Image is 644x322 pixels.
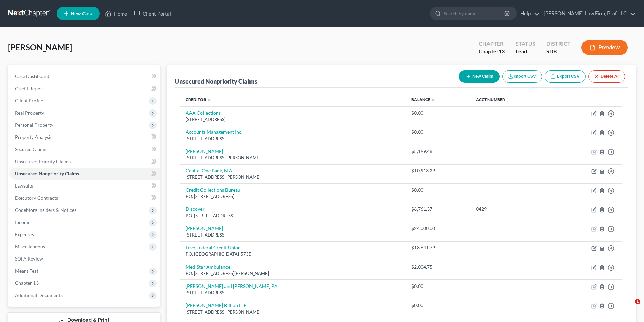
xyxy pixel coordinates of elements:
div: [STREET_ADDRESS][PERSON_NAME] [186,174,401,180]
div: [STREET_ADDRESS][PERSON_NAME] [186,155,401,161]
span: Unsecured Priority Claims [15,158,71,164]
div: [STREET_ADDRESS] [186,232,401,238]
a: [PERSON_NAME] and [PERSON_NAME] PA [186,283,278,289]
a: Levo Federal Credit Union [186,245,241,250]
div: Status [516,40,535,48]
span: Chapter 13 [15,280,39,286]
a: Capital One Bank, N.A. [186,168,233,173]
a: Unsecured Priority Claims [9,155,160,168]
a: Export CSV [545,70,586,83]
span: Real Property [15,110,44,116]
button: Import CSV [502,70,542,83]
span: Credit Report [15,85,44,91]
span: Lawsuits [15,183,33,189]
a: Case Dashboard [9,70,160,82]
div: SDB [546,48,571,55]
div: $0.00 [411,187,465,193]
a: [PERSON_NAME] [186,225,223,231]
a: Lawsuits [9,180,160,192]
a: Secured Claims [9,143,160,155]
div: $0.00 [411,109,465,116]
span: Case Dashboard [15,73,49,79]
span: Property Analysis [15,134,52,140]
a: [PERSON_NAME] [186,148,223,154]
a: Creditor unfold_more [186,97,211,102]
a: Balance unfold_more [411,97,435,102]
input: Search by name... [444,7,505,20]
div: $2,004.75 [411,264,465,270]
a: SOFA Review [9,253,160,265]
span: Income [15,219,30,225]
div: [STREET_ADDRESS] [186,135,401,142]
a: Discover [186,206,205,212]
i: unfold_more [207,98,211,102]
span: New Case [71,11,93,16]
span: Means Test [15,268,38,274]
a: [PERSON_NAME] Billion LLP [186,302,247,308]
div: District [546,40,571,48]
button: Preview [581,40,628,55]
a: Acct Number unfold_more [476,97,510,102]
div: Chapter [479,48,505,55]
button: New Claim [459,70,500,83]
a: Accounts Management Inc. [186,129,242,135]
span: SOFA Review [15,256,43,262]
a: Credit Report [9,82,160,95]
div: $0.00 [411,129,465,135]
div: Lead [516,48,535,55]
a: Med-Star Ambulance [186,264,230,270]
div: $10,913.29 [411,167,465,174]
div: P.O. [STREET_ADDRESS] [186,193,401,200]
div: Chapter [479,40,505,48]
a: Help [517,7,540,20]
div: $0.00 [411,283,465,290]
div: 0429 [476,206,549,213]
a: [PERSON_NAME] Law Firm, Prof. LLC [540,7,636,20]
a: Client Portal [130,7,174,20]
span: [PERSON_NAME] [8,42,72,52]
div: $18,641.79 [411,244,465,251]
div: Unsecured Nonpriority Claims [175,77,257,85]
div: [STREET_ADDRESS][PERSON_NAME] [186,309,401,315]
iframe: Intercom live chat [621,299,637,315]
span: Miscellaneous [15,244,45,249]
a: Credit Collections Bureau [186,187,240,193]
span: Personal Property [15,122,53,128]
div: P.O. [GEOGRAPHIC_DATA]-5735 [186,251,401,257]
a: AAA Collections [186,110,221,116]
div: P.O. [STREET_ADDRESS][PERSON_NAME] [186,270,401,277]
a: Property Analysis [9,131,160,143]
div: [STREET_ADDRESS] [186,290,401,296]
div: $0.00 [411,302,465,309]
span: 13 [499,48,505,54]
span: Codebtors Insiders & Notices [15,207,76,213]
span: Unsecured Nonpriority Claims [15,171,79,176]
span: 1 [635,299,640,304]
div: $6,761.37 [411,206,465,213]
a: Unsecured Nonpriority Claims [9,168,160,180]
span: Executory Contracts [15,195,58,201]
span: Client Profile [15,98,43,103]
button: Delete All [588,70,625,83]
i: unfold_more [506,98,510,102]
div: [STREET_ADDRESS] [186,116,401,123]
i: unfold_more [431,98,435,102]
span: Additional Documents [15,292,63,298]
a: Executory Contracts [9,192,160,204]
div: $5,199.48 [411,148,465,155]
div: $24,000.00 [411,225,465,232]
a: Home [102,7,130,20]
span: Expenses [15,231,34,237]
span: Secured Claims [15,146,47,152]
div: P.O. [STREET_ADDRESS] [186,213,401,219]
